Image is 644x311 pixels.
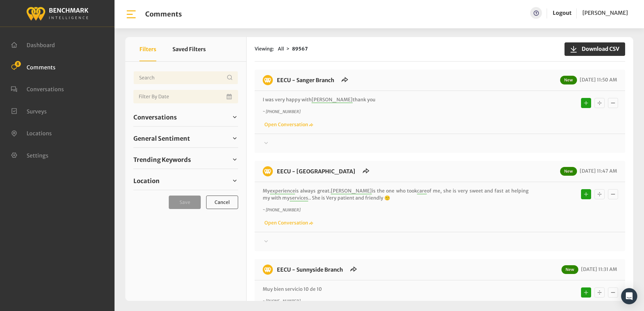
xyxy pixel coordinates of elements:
[578,168,617,174] span: [DATE] 11:47 AM
[582,9,628,16] span: [PERSON_NAME]
[27,130,52,137] span: Locations
[331,188,372,194] span: [PERSON_NAME]
[263,187,528,202] p: My is always great. is the one who took of me, she is very sweet and fast at helping my with my ....
[579,266,617,272] span: [DATE] 11:31 AM
[270,188,295,194] span: experience
[263,286,528,293] p: Muy bien servicio 10 de 10
[578,45,619,53] span: Download CSV
[560,76,577,84] span: New
[133,176,160,185] span: Location
[263,96,528,103] p: I was very happy with thank you
[133,133,238,143] a: General Sentiment
[125,8,137,20] img: bar
[312,97,353,103] span: [PERSON_NAME]
[11,85,64,92] a: Conversations
[560,167,577,176] span: New
[15,61,21,67] span: 8
[145,10,182,18] h1: Comments
[11,63,56,70] a: Comments 8
[278,46,284,52] span: All
[578,77,617,83] span: [DATE] 11:50 AM
[133,154,238,165] a: Trending Keywords
[582,7,628,19] a: [PERSON_NAME]
[273,265,347,275] h6: EECU - Sunnyside Branch
[133,90,238,103] input: Date range input field
[553,7,572,19] a: Logout
[133,155,191,164] span: Trending Keywords
[133,113,177,122] span: Conversations
[263,109,300,114] i: ~ [PHONE_NUMBER]
[417,188,427,194] span: care
[292,46,308,52] strong: 89567
[277,266,343,273] a: EECU - Sunnyside Branch
[27,86,64,93] span: Conversations
[273,166,359,176] h6: EECU - Clinton Way
[206,196,238,209] button: Cancel
[290,195,308,201] span: services
[11,107,47,114] a: Surveys
[579,286,620,299] div: Basic example
[277,77,334,83] a: EECU - Sanger Branch
[273,75,338,85] h6: EECU - Sanger Branch
[621,288,637,304] div: Open Intercom Messenger
[11,151,49,158] a: Settings
[263,299,300,304] i: ~ [PHONE_NUMBER]
[263,166,273,176] img: benchmark
[263,265,273,275] img: benchmark
[27,152,49,159] span: Settings
[27,108,47,114] span: Surveys
[263,220,313,226] a: Open Conversation
[255,45,274,53] span: Viewing:
[579,96,620,110] div: Basic example
[225,90,234,103] button: Open Calendar
[27,42,55,48] span: Dashboard
[263,122,313,128] a: Open Conversation
[139,37,156,61] button: Filters
[579,187,620,201] div: Basic example
[133,176,238,186] a: Location
[263,75,273,85] img: benchmark
[561,265,578,274] span: New
[26,5,89,22] img: benchmark
[133,112,238,122] a: Conversations
[27,64,56,70] span: Comments
[133,134,190,143] span: General Sentiment
[277,168,355,175] a: EECU - [GEOGRAPHIC_DATA]
[11,41,55,48] a: Dashboard
[263,207,300,212] i: ~ [PHONE_NUMBER]
[11,129,52,136] a: Locations
[553,9,572,16] a: Logout
[172,37,206,61] button: Saved Filters
[133,71,238,84] input: Username
[565,42,625,56] button: Download CSV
